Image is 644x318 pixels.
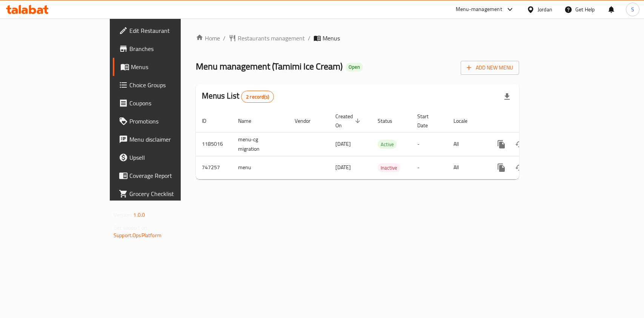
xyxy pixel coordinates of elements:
td: All [447,132,486,156]
li: / [223,34,226,43]
span: Locale [453,116,477,125]
span: Inactive [378,164,400,172]
td: menu [232,156,289,179]
a: Grocery Checklist [113,185,217,203]
span: Open [346,64,363,70]
span: Menu management ( Tamimi Ice Cream ) [196,58,343,75]
a: Restaurants management [229,34,305,43]
span: Add New Menu [467,63,513,73]
a: Upsell [113,148,217,167]
div: Export file [498,88,516,106]
span: [DATE] [335,139,351,149]
button: more [492,135,510,153]
a: Menus [113,58,217,76]
a: Menu disclaimer [113,130,217,148]
a: Choice Groups [113,76,217,94]
button: Change Status [510,159,529,177]
button: Add New Menu [461,61,519,75]
span: Coverage Report [129,171,211,180]
span: Branches [129,44,211,53]
span: Menus [131,62,211,71]
span: ID [202,116,216,125]
button: more [492,159,510,177]
nav: breadcrumb [196,34,519,43]
td: All [447,156,486,179]
span: 1.0.0 [133,210,145,220]
span: Created On [335,112,363,130]
div: Total records count [241,91,274,103]
span: Name [238,116,261,125]
a: Promotions [113,112,217,130]
a: Edit Restaurant [113,22,217,40]
li: / [308,34,310,43]
span: [DATE] [335,162,351,172]
td: - [411,132,447,156]
span: Edit Restaurant [129,26,211,35]
td: menu-cg migration [232,132,289,156]
div: Active [378,140,397,149]
a: Support.OpsPlatform [114,230,161,240]
span: Promotions [129,117,211,126]
table: enhanced table [196,110,571,179]
span: Choice Groups [129,80,211,90]
span: Menu disclaimer [129,135,211,144]
div: Jordan [538,5,552,14]
div: Menu-management [456,5,502,14]
span: Restaurants management [238,34,305,43]
span: Coupons [129,99,211,108]
button: Change Status [510,135,529,153]
span: Active [378,140,397,149]
span: Upsell [129,153,211,162]
span: Status [378,116,402,125]
span: 2 record(s) [241,93,274,100]
th: Actions [486,110,571,133]
span: Menus [323,34,340,43]
a: Branches [113,40,217,58]
a: Coupons [113,94,217,112]
span: Vendor [295,116,320,125]
td: - [411,156,447,179]
span: Get support on: [114,223,148,233]
span: Grocery Checklist [129,189,211,198]
a: Coverage Report [113,167,217,185]
span: Start Date [417,112,438,130]
span: Version: [114,210,132,220]
div: Open [346,63,363,72]
span: S [631,5,634,14]
h2: Menus List [202,90,274,103]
